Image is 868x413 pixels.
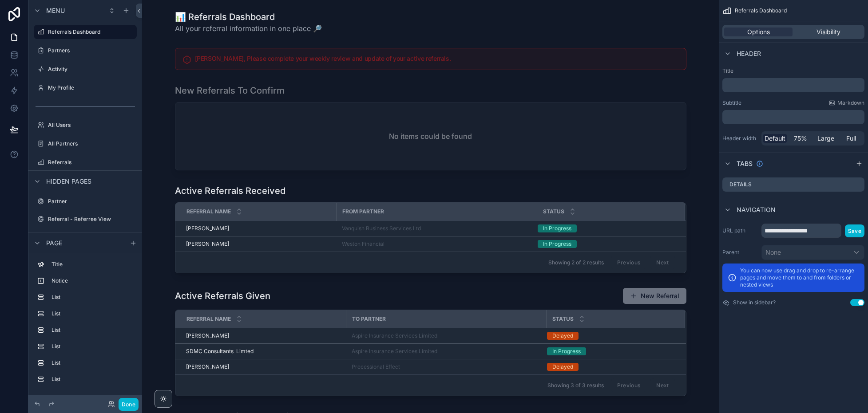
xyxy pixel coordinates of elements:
[46,177,91,186] span: Hidden pages
[747,28,770,36] span: Options
[733,299,776,306] label: Show in sidebar?
[722,135,758,142] label: Header width
[735,7,787,14] span: Referrals Dashboard
[48,159,135,166] label: Referrals
[48,122,135,129] label: All Users
[765,134,785,143] span: Default
[52,310,133,317] label: List
[34,194,137,208] a: Partner
[817,134,834,143] span: Large
[119,398,139,411] button: Done
[48,47,135,54] label: Partners
[722,249,758,256] label: Parent
[46,239,62,248] span: Page
[34,155,137,169] a: Referrals
[34,62,137,76] a: Activity
[722,67,864,75] label: Title
[48,140,135,147] label: All Partners
[547,382,604,389] span: Showing 3 of 3 results
[48,28,131,35] label: Referrals Dashboard
[48,216,135,223] label: Referral - Referree View
[52,277,133,284] label: Notice
[845,224,864,237] button: Save
[34,212,137,226] a: Referral - Referree View
[729,181,752,188] label: Details
[794,134,807,143] span: 75%
[186,315,231,323] span: Referral Name
[737,205,776,214] span: Navigation
[837,99,864,106] span: Markdown
[737,159,753,168] span: Tabs
[46,6,65,15] span: Menu
[28,253,142,395] div: scrollable content
[765,248,781,257] span: None
[352,315,386,323] span: To Partner
[34,43,137,58] a: Partners
[816,28,840,36] span: Visibility
[52,261,133,268] label: Title
[52,343,133,350] label: List
[548,259,604,266] span: Showing 2 of 2 results
[48,66,135,73] label: Activity
[342,208,384,215] span: From Partner
[186,208,231,215] span: Referral Name
[761,245,864,260] button: None
[34,230,137,244] a: Referral - Internal View
[52,359,133,366] label: List
[52,326,133,334] label: List
[34,118,137,132] a: All Users
[48,198,135,205] label: Partner
[737,49,761,58] span: Header
[543,208,564,215] span: Status
[552,315,574,323] span: Status
[722,99,741,106] label: Subtitle
[52,294,133,301] label: List
[846,134,856,143] span: Full
[740,267,859,288] p: You can now use drag and drop to re-arrange pages and move them to and from folders or nested views
[52,376,133,383] label: List
[48,84,135,91] label: My Profile
[828,99,864,106] a: Markdown
[34,137,137,151] a: All Partners
[722,78,864,92] div: scrollable content
[34,25,137,39] a: Referrals Dashboard
[34,81,137,95] a: My Profile
[722,227,758,234] label: URL path
[722,110,864,124] div: scrollable content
